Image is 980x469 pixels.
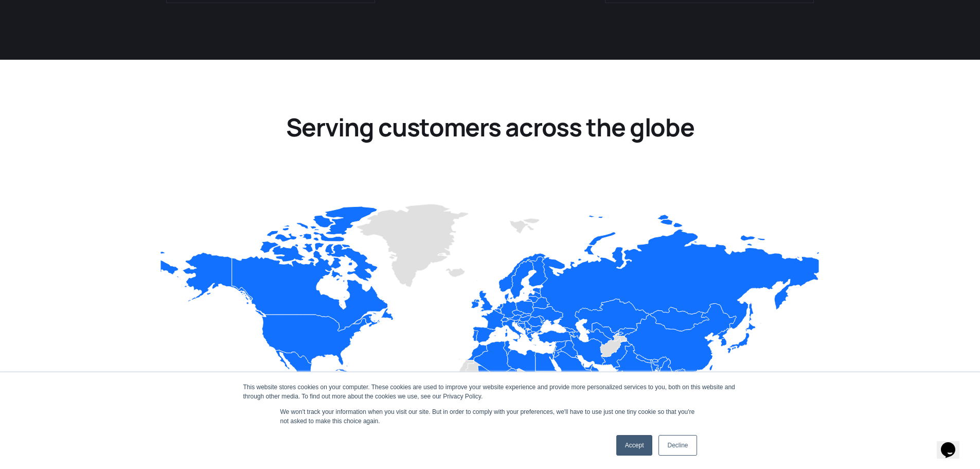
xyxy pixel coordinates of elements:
[243,383,737,401] div: This website stores cookies on your computer. These cookies are used to improve your website expe...
[161,111,819,143] h2: Serving customers across the globe
[280,407,700,426] p: We won't track your information when you visit our site. But in order to comply with your prefere...
[937,428,970,459] iframe: chat widget
[616,435,653,456] a: Accept
[658,435,697,456] a: Decline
